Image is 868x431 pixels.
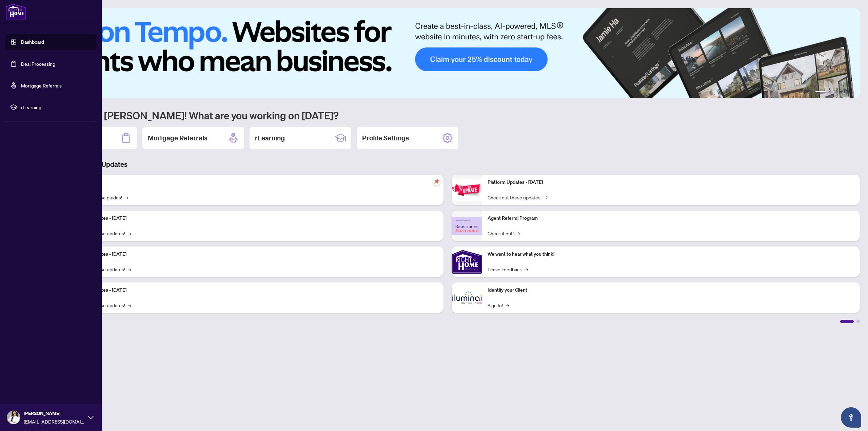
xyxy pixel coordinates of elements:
a: Leave Feedback→ [488,266,528,273]
img: We want to hear what you think! [452,247,482,277]
p: Agent Referral Program [488,215,854,222]
button: 6 [850,91,853,94]
button: 3 [834,91,837,94]
button: 2 [829,91,831,94]
p: Platform Updates - [DATE] [71,251,438,258]
a: Sign In!→ [488,301,509,309]
p: We want to hear what you think! [488,251,854,258]
a: Dashboard [21,39,44,45]
button: 1 [815,91,826,94]
span: pushpin [433,177,441,185]
img: Platform Updates - June 23, 2025 [452,179,482,201]
span: → [128,230,131,237]
p: Self-Help [71,179,438,186]
p: Platform Updates - [DATE] [71,287,438,294]
span: → [125,194,128,201]
p: Identify your Client [488,287,854,294]
img: Identify your Client [452,282,482,313]
a: Check it out!→ [488,230,520,237]
span: → [506,301,509,309]
span: [PERSON_NAME] [24,410,85,417]
span: → [128,266,131,273]
a: Deal Processing [21,61,55,67]
h2: Mortgage Referrals [148,133,208,143]
p: Platform Updates - [DATE] [71,215,438,222]
button: Open asap [841,407,861,428]
span: → [525,266,528,273]
h1: Welcome back [PERSON_NAME]! What are you working on [DATE]? [35,109,860,122]
a: Mortgage Referrals [21,82,62,89]
a: Check out these updates!→ [488,194,548,201]
span: → [128,301,131,309]
span: → [544,194,548,201]
img: logo [5,3,26,20]
img: Slide 0 [35,8,860,98]
h2: Profile Settings [362,133,409,143]
span: rLearning [21,103,92,111]
button: 4 [840,91,842,94]
h3: Brokerage & Industry Updates [35,160,860,169]
span: [EMAIL_ADDRESS][DOMAIN_NAME] [24,418,85,425]
button: 5 [845,91,848,94]
span: → [516,230,520,237]
p: Platform Updates - [DATE] [488,179,854,186]
img: Agent Referral Program [452,217,482,235]
img: Profile Icon [7,411,20,424]
h2: rLearning [255,133,285,143]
